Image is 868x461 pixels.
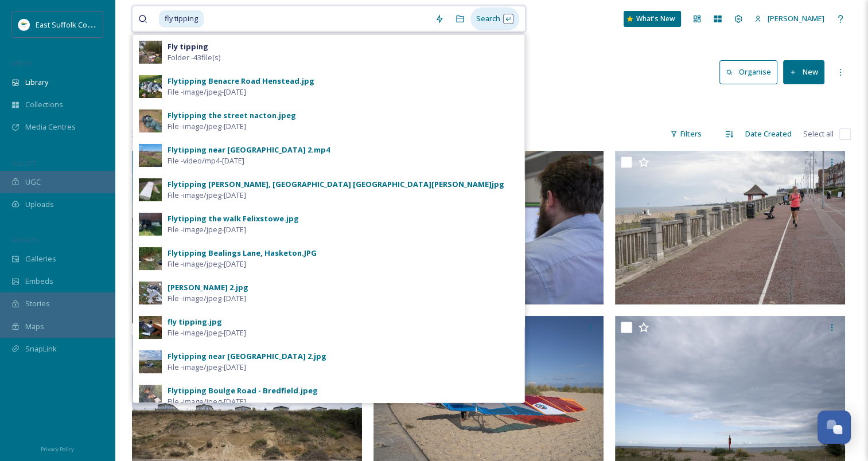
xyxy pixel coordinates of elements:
div: Flytipping the street nacton.jpeg [168,110,296,121]
div: Flytipping the walk Felixstowe.jpg [168,213,299,224]
span: Media Centres [25,122,76,132]
div: Filters [664,123,707,145]
button: New [783,60,824,84]
img: Lowestoft - credit Darren Kirby.jpg [132,151,362,323]
button: Open Chat [818,411,851,444]
span: File - image/jpeg - [DATE] [168,293,246,304]
span: Select all [803,128,834,139]
span: File - image/jpeg - [DATE] [168,121,246,132]
span: File - image/jpeg - [DATE] [168,259,246,269]
span: WIDGETS [11,236,38,244]
span: MEDIA [11,59,32,68]
span: Folder - 43 file(s) [168,52,220,63]
span: SnapLink [25,343,57,354]
span: Embeds [25,276,53,287]
span: File - image/jpeg - [DATE] [168,224,246,235]
span: File - video/mp4 - [DATE] [168,155,244,166]
img: 351511c9-00fe-4473-a9d2-31a3d68ceec3.jpg [139,178,162,201]
div: Flytipping [PERSON_NAME], [GEOGRAPHIC_DATA] [GEOGRAPHIC_DATA][PERSON_NAME]jpg [168,179,504,190]
img: 42be4b7f-288c-45cb-857f-b903018402ac.jpg [139,316,162,339]
span: Collections [25,99,63,110]
span: Stories [25,298,50,309]
span: File - image/jpeg - [DATE] [168,327,246,338]
div: Flytipping Benacre Road Henstead.jpg [168,76,314,87]
img: 34768932-a415-47b5-83e4-3ca73e3a7b47.jpg [139,385,162,408]
div: Search [470,7,519,30]
div: Flytipping near [GEOGRAPHIC_DATA] 2.mp4 [168,144,330,155]
span: UGC [25,177,41,187]
span: Uploads [25,199,54,210]
span: Maps [25,321,44,332]
div: Date Created [739,123,797,145]
a: Privacy Policy [41,442,74,455]
span: 240 file s [132,128,159,139]
span: Library [25,77,48,88]
div: fly tipping.jpg [168,317,222,327]
span: File - image/jpeg - [DATE] [168,362,246,373]
div: Flytipping Bealings Lane, Hasketon.JPG [168,248,317,259]
div: [PERSON_NAME] 2.jpg [168,282,248,293]
span: fly tipping [159,10,204,27]
img: f47cfb04-9f43-433b-ba44-11985b3415b2.jpg [139,41,162,64]
a: Organise [719,60,783,84]
a: [PERSON_NAME] [749,7,830,30]
span: [PERSON_NAME] [768,13,824,24]
span: COLLECT [11,159,36,167]
strong: Fly tipping [168,41,208,52]
div: Flytipping near [GEOGRAPHIC_DATA] 2.jpg [168,351,326,362]
img: 3c4d4c96-6cff-471f-9bc5-657e7f1030f7.jpg [139,144,162,167]
span: File - image/jpeg - [DATE] [168,396,246,407]
img: 32a7bffc-db6c-44a9-84cc-f9964f1df7cb.jpg [139,247,162,270]
span: File - image/jpeg - [DATE] [168,87,246,97]
img: ESC%20Logo.png [18,19,30,30]
img: 54a2bb07-7d4a-4444-ab8e-607119833eac.jpg [139,213,162,236]
div: Flytipping Boulge Road - Bredfield.jpeg [168,385,318,396]
img: 49199a10-268b-4f44-a80f-1e4902f8b911.jpg [139,75,162,98]
span: File - image/jpeg - [DATE] [168,190,246,201]
img: 96c46bde-5917-48e1-9018-e574721edead.jpg [139,282,162,304]
img: SB307683-Think%20Lowestoft.jpg [615,151,845,304]
a: What's New [624,11,681,27]
span: Privacy Policy [41,446,74,453]
span: Galleries [25,253,56,264]
img: 709e627e-ee0d-454f-a6f2-72996e48f535.jpg [139,110,162,132]
img: 6195b19b-2083-4b81-8b24-dac36d55a4fa.jpg [139,350,162,373]
span: East Suffolk Council [36,19,103,30]
button: Organise [719,60,777,84]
